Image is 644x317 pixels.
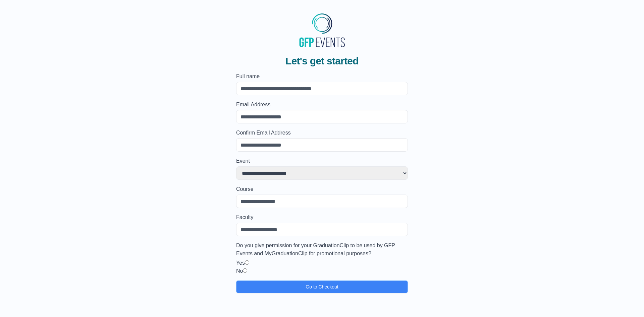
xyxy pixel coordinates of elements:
[236,260,245,266] label: Yes
[236,242,408,258] label: Do you give permission for your GraduationClip to be used by GFP Events and MyGraduationClip for ...
[236,157,408,165] label: Event
[236,280,408,293] button: Go to Checkout
[236,101,408,109] label: Email Address
[236,268,243,274] label: No
[236,72,408,81] label: Full name
[285,55,359,67] span: Let's get started
[236,213,408,221] label: Faculty
[297,11,347,50] img: MyGraduationClip
[236,185,408,193] label: Course
[236,129,408,137] label: Confirm Email Address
